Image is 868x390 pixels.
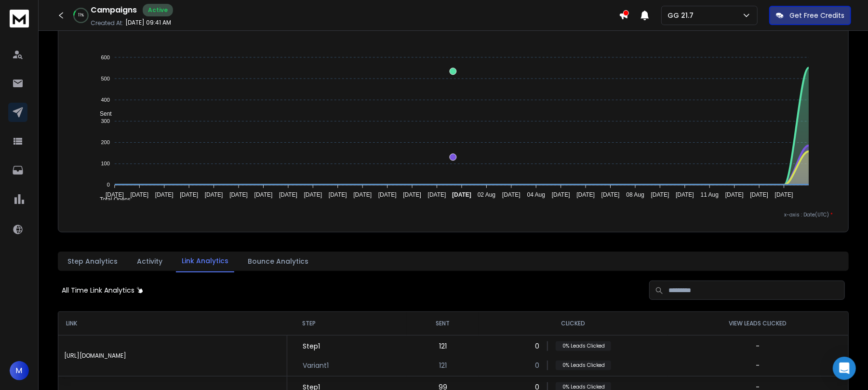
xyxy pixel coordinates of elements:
button: Bounce Analytics [242,251,314,272]
tspan: 400 [101,97,110,103]
p: 0 % Leads Clicked [556,361,611,370]
p: Variant 1 [303,361,329,370]
p: [DATE] 09:41 AM [125,19,171,27]
div: 121 [407,341,480,370]
th: CLICKED [479,312,667,335]
p: 11 % [78,13,84,18]
button: Step Analytics [62,251,123,272]
p: Created At: [91,19,123,27]
tspan: [DATE] [180,191,199,198]
tspan: [DATE] [230,191,248,198]
span: Sent [93,110,112,117]
tspan: [DATE] [552,191,570,198]
button: Get Free Credits [769,6,851,25]
p: 0 [535,361,539,370]
p: 0 % Leads Clicked [556,341,611,351]
tspan: [DATE] [601,191,620,198]
tspan: [DATE] [205,191,223,198]
tspan: [DATE] [577,191,595,198]
h1: Campaigns [91,4,137,16]
tspan: [DATE] [750,191,769,198]
p: x-axis : Date(UTC) [74,211,833,218]
tspan: [DATE] [775,191,793,198]
tspan: 300 [101,118,110,124]
tspan: [DATE] [502,191,521,198]
tspan: 600 [101,54,110,60]
th: SENT [407,312,480,335]
tspan: [DATE] [651,191,669,198]
tspan: [DATE] [254,191,273,198]
tspan: [DATE] [354,191,372,198]
p: 121 [439,361,447,370]
tspan: [DATE] [403,191,422,198]
tspan: 02 Aug [478,191,495,198]
button: Activity [131,251,168,272]
p: Step 1 [303,341,320,351]
div: - [756,361,760,370]
button: M [10,361,29,380]
th: VIEW LEADS CLICKED [668,312,848,335]
th: STEP [287,312,407,335]
tspan: 100 [101,161,110,167]
tspan: [DATE] [725,191,744,198]
th: LINK [58,312,287,335]
span: Total Opens [93,196,131,203]
tspan: [DATE] [676,191,694,198]
tspan: 0 [107,182,110,188]
tspan: 11 Aug [701,191,719,198]
tspan: [DATE] [428,191,446,198]
div: Active [143,4,173,16]
tspan: [DATE] [304,191,322,198]
tspan: [DATE] [453,191,472,198]
tspan: 500 [101,76,110,81]
tspan: 200 [101,139,110,145]
tspan: [DATE] [155,191,174,198]
tspan: [DATE] [279,191,297,198]
button: Link Analytics [176,250,234,272]
p: Get Free Credits [789,11,844,20]
img: logo [10,10,29,27]
tspan: 04 Aug [527,191,545,198]
tspan: 08 Aug [627,191,644,198]
p: [URL][DOMAIN_NAME] [64,352,281,360]
tspan: [DATE] [329,191,347,198]
tspan: [DATE] [378,191,397,198]
div: Open Intercom Messenger [833,357,856,380]
p: All Time Link Analytics [62,285,134,295]
div: 0 [535,341,611,351]
p: GG 21.7 [668,11,697,20]
div: - [668,341,848,370]
tspan: [DATE] [106,191,124,198]
tspan: [DATE] [131,191,149,198]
